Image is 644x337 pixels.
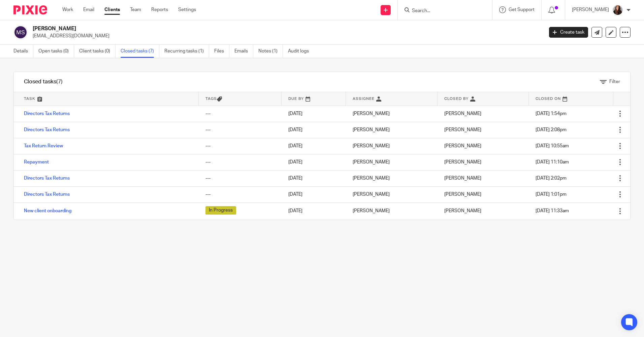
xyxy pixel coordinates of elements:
[130,6,141,13] a: Team
[214,45,229,58] a: Files
[288,45,314,58] a: Audit logs
[24,192,70,197] a: Directors Tax Returns
[536,127,567,132] span: [DATE] 2:08pm
[79,45,116,58] a: Client tasks (0)
[282,154,346,170] td: [DATE]
[536,176,567,181] span: [DATE] 2:02pm
[444,144,481,148] span: [PERSON_NAME]
[346,138,437,154] td: [PERSON_NAME]
[444,111,481,116] span: [PERSON_NAME]
[536,209,569,213] span: [DATE] 11:33am
[24,176,70,181] a: Directors Tax Returns
[164,45,209,58] a: Recurring tasks (1)
[346,122,437,138] td: [PERSON_NAME]
[33,25,438,32] h2: [PERSON_NAME]
[258,45,283,58] a: Notes (1)
[444,176,481,181] span: [PERSON_NAME]
[13,5,47,14] img: Pixie
[346,170,437,186] td: [PERSON_NAME]
[178,6,196,13] a: Settings
[121,45,159,58] a: Closed tasks (7)
[205,143,275,149] div: ---
[346,154,437,170] td: [PERSON_NAME]
[38,45,74,58] a: Open tasks (0)
[24,209,71,213] a: New client onboarding
[13,45,33,58] a: Details
[282,186,346,202] td: [DATE]
[572,6,609,13] p: [PERSON_NAME]
[536,144,569,148] span: [DATE] 10:55am
[346,186,437,202] td: [PERSON_NAME]
[282,202,346,220] td: [DATE]
[205,159,275,165] div: ---
[282,170,346,186] td: [DATE]
[205,126,275,133] div: ---
[444,192,481,197] span: [PERSON_NAME]
[24,160,49,164] a: Repayment
[13,25,28,39] img: svg%3E
[346,202,437,220] td: [PERSON_NAME]
[444,127,481,132] span: [PERSON_NAME]
[282,122,346,138] td: [DATE]
[509,7,535,12] span: Get Support
[205,206,236,215] span: In Progress
[104,6,120,13] a: Clients
[205,191,275,198] div: ---
[24,127,70,132] a: Directors Tax Returns
[199,92,282,106] th: Tags
[444,209,481,213] span: [PERSON_NAME]
[612,5,623,15] img: IMG_0011.jpg
[56,79,63,84] span: (7)
[234,45,253,58] a: Emails
[536,111,567,116] span: [DATE] 1:54pm
[444,160,481,164] span: [PERSON_NAME]
[151,6,168,13] a: Reports
[24,144,63,148] a: Tax Return Review
[24,78,63,85] h1: Closed tasks
[83,6,94,13] a: Email
[346,106,437,122] td: [PERSON_NAME]
[33,33,539,39] p: [EMAIL_ADDRESS][DOMAIN_NAME]
[24,111,70,116] a: Directors Tax Returns
[205,110,275,117] div: ---
[282,138,346,154] td: [DATE]
[282,106,346,122] td: [DATE]
[549,27,588,38] a: Create task
[411,8,472,14] input: Search
[205,175,275,182] div: ---
[609,79,620,84] span: Filter
[536,192,567,197] span: [DATE] 1:01pm
[62,6,73,13] a: Work
[536,160,569,164] span: [DATE] 11:10am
